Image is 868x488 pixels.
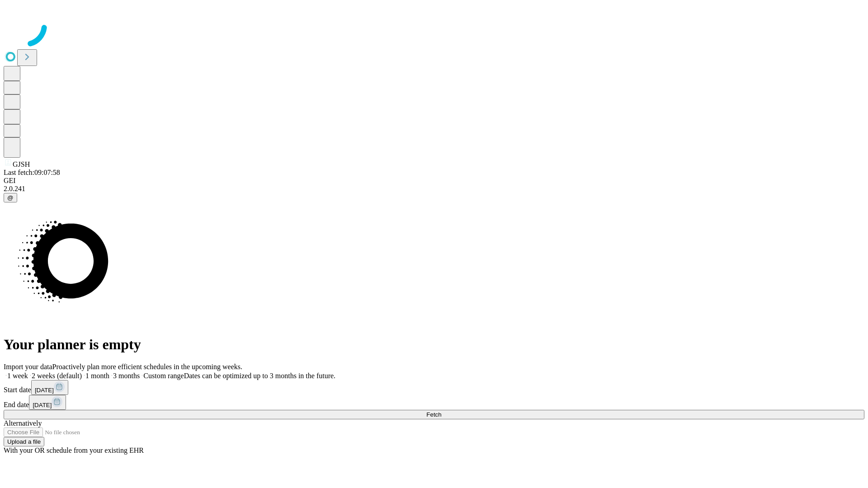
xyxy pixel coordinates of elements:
[4,169,60,176] span: Last fetch: 09:07:58
[143,372,184,380] span: Custom range
[426,411,441,418] span: Fetch
[4,363,52,371] span: Import your data
[184,372,335,380] span: Dates can be optimized up to 3 months in the future.
[29,395,66,410] button: [DATE]
[4,437,44,446] button: Upload a file
[13,160,30,168] span: GJSH
[52,363,242,371] span: Proactively plan more efficient schedules in the upcoming weeks.
[113,372,140,380] span: 3 months
[4,336,864,353] h1: Your planner is empty
[4,177,864,185] div: GEI
[7,194,14,201] span: @
[4,446,144,454] span: With your OR schedule from your existing EHR
[7,372,28,380] span: 1 week
[4,395,864,410] div: End date
[4,419,42,427] span: Alternatively
[33,402,52,408] span: [DATE]
[4,193,17,202] button: @
[35,387,54,394] span: [DATE]
[31,380,68,395] button: [DATE]
[4,185,864,193] div: 2.0.241
[4,380,864,395] div: Start date
[4,410,864,419] button: Fetch
[85,372,109,380] span: 1 month
[32,372,82,380] span: 2 weeks (default)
